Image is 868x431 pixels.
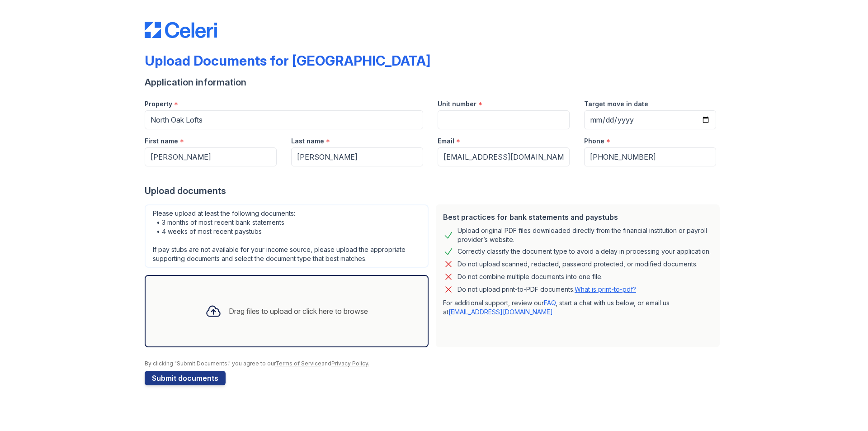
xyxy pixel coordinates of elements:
[145,22,217,38] img: CE_Logo_Blue-a8612792a0a2168367f1c8372b55b34899dd931a85d93a1a3d3e32e68fde9ad4.png
[275,360,321,367] a: Terms of Service
[443,212,712,223] div: Best practices for bank statements and paystubs
[458,259,698,270] div: Do not upload scanned, redacted, password protected, or modified documents.
[145,185,723,197] div: Upload documents
[544,299,556,307] a: FAQ
[331,360,369,367] a: Privacy Policy.
[145,76,723,89] div: Application information
[145,52,430,69] div: Upload Documents for [GEOGRAPHIC_DATA]
[584,137,604,146] label: Phone
[145,137,178,146] label: First name
[458,226,712,244] div: Upload original PDF files downloaded directly from the financial institution or payroll provider’...
[291,137,324,146] label: Last name
[443,298,712,317] p: For additional support, review our , start a chat with us below, or email us at
[145,204,429,268] div: Please upload at least the following documents: • 3 months of most recent bank statements • 4 wee...
[438,137,454,146] label: Email
[575,285,636,293] a: What is print-to-pdf?
[458,271,603,282] div: Do not combine multiple documents into one file.
[145,360,723,367] div: By clicking "Submit Documents," you agree to our and
[229,306,368,317] div: Drag files to upload or click here to browse
[145,99,172,109] label: Property
[438,99,476,109] label: Unit number
[145,371,226,385] button: Submit documents
[448,308,553,316] a: [EMAIL_ADDRESS][DOMAIN_NAME]
[584,99,648,109] label: Target move in date
[458,246,711,257] div: Correctly classify the document type to avoid a delay in processing your application.
[458,285,636,294] p: Do not upload print-to-PDF documents.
